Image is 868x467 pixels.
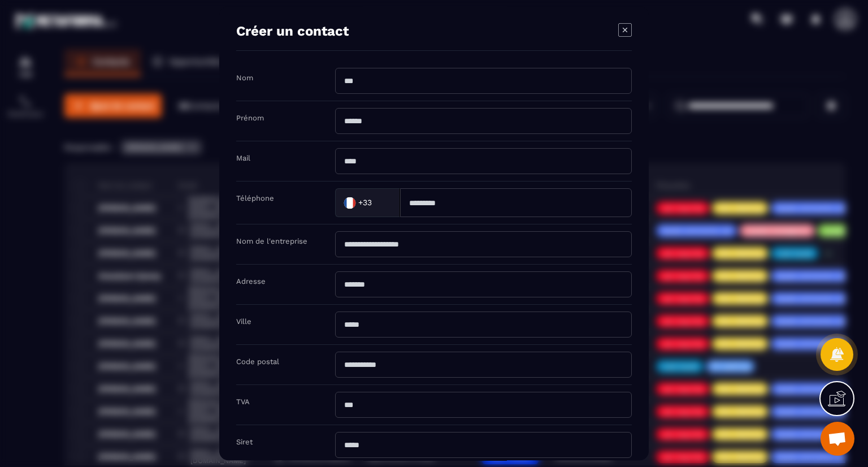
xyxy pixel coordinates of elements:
[821,422,854,456] a: Ouvrir le chat
[236,277,266,286] label: Adresse
[236,23,349,39] h4: Créer un contact
[236,237,307,245] label: Nom de l'entreprise
[374,194,388,211] input: Search for option
[236,317,251,326] label: Ville
[236,438,253,446] label: Siret
[358,197,372,209] span: +33
[236,194,274,202] label: Téléphone
[338,192,361,214] img: Country Flag
[236,73,253,82] label: Nom
[236,357,279,366] label: Code postal
[236,114,264,122] label: Prénom
[236,154,250,162] label: Mail
[335,188,400,217] div: Search for option
[236,397,250,406] label: TVA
